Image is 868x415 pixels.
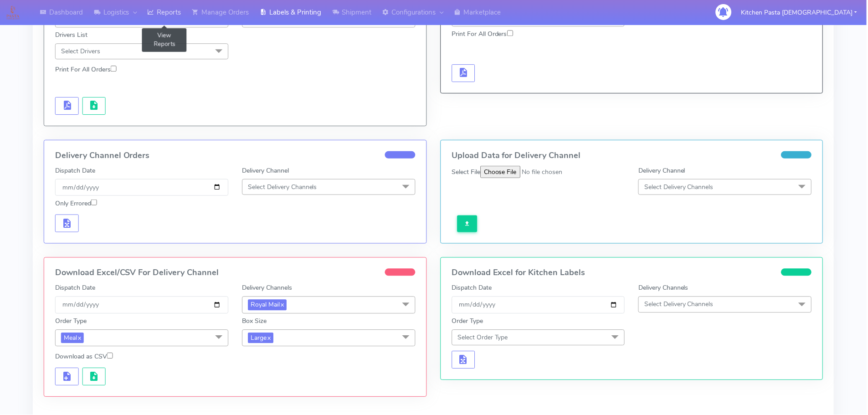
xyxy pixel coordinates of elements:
[735,3,865,22] button: Kitchen Pasta [DEMOGRAPHIC_DATA]
[55,151,416,160] h4: Delivery Channel Orders
[248,333,274,343] span: Large
[452,151,813,160] h4: Upload Data for Delivery Channel
[452,29,514,39] label: Print For All Orders
[458,333,509,342] span: Select Order Type
[242,166,289,175] label: Delivery Channel
[639,283,689,293] label: Delivery Channels
[61,47,100,56] span: Select Drivers
[645,300,714,309] span: Select Delivery Channels
[55,30,87,40] label: Drivers List
[55,283,95,293] label: Dispatch Date
[452,269,813,278] h4: Download Excel for Kitchen Labels
[267,333,271,343] a: x
[639,166,686,175] label: Delivery Channel
[242,283,293,293] label: Delivery Channels
[452,317,484,326] label: Order Type
[55,352,113,362] label: Download as CSV
[508,30,514,36] input: Print For All Orders
[61,333,84,343] span: Meal
[77,333,81,343] a: x
[452,167,481,177] label: Select File
[55,269,416,278] h4: Download Excel/CSV For Delivery Channel
[242,317,267,326] label: Box Size
[55,65,117,74] label: Print For All Orders
[280,300,284,309] a: x
[55,166,95,175] label: Dispatch Date
[91,200,97,205] input: Only Errored
[55,317,87,326] label: Order Type
[248,300,287,310] span: Royal Mail
[645,183,714,191] span: Select Delivery Channels
[107,353,113,359] input: Download as CSV
[55,199,97,208] label: Only Errored
[248,183,318,191] span: Select Delivery Channels
[111,66,117,72] input: Print For All Orders
[452,283,493,293] label: Dispatch Date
